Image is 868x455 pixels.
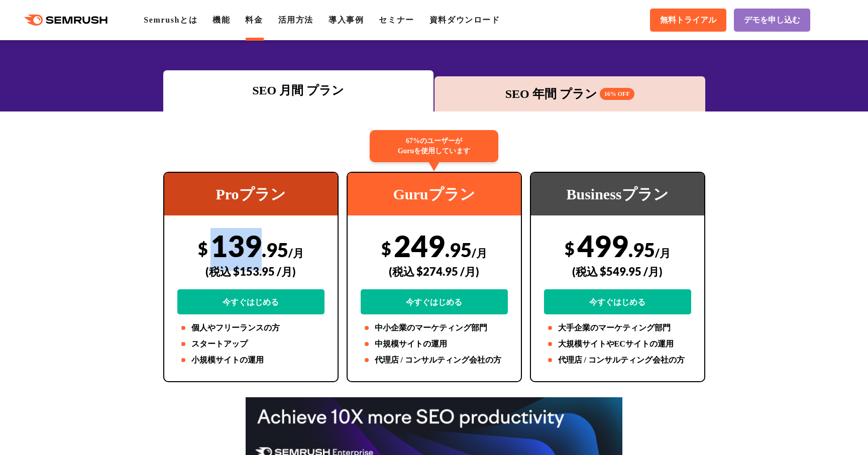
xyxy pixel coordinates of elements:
[288,246,304,260] span: /月
[544,228,691,314] div: 499
[734,9,810,32] a: デモを申し込む
[361,322,508,334] li: 中小企業のマーケティング部門
[198,238,208,259] span: $
[744,15,800,26] span: デモを申し込む
[544,338,691,350] li: 大規模サイトやECサイトの運用
[361,338,508,350] li: 中規模サイトの運用
[544,354,691,366] li: 代理店 / コンサルティング会社の方
[177,254,324,289] div: (税込 $153.95 /月)
[544,254,691,289] div: (税込 $549.95 /月)
[177,289,324,314] a: 今すぐはじめる
[177,228,324,314] div: 139
[429,16,500,24] a: 資料ダウンロード
[177,338,324,350] li: スタートアップ
[370,130,498,162] div: 67%のユーザーが Guruを使用しています
[660,15,716,26] span: 無料トライアル
[348,173,521,215] div: Guruプラン
[600,88,634,100] span: 16% OFF
[262,238,288,261] span: .95
[361,228,508,314] div: 249
[177,322,324,334] li: 個人やフリーランスの方
[212,16,230,24] a: 機能
[379,16,414,24] a: セミナー
[361,254,508,289] div: (税込 $274.95 /月)
[144,16,197,24] a: Semrushとは
[329,16,364,24] a: 導入事例
[177,354,324,366] li: 小規模サイトの運用
[544,322,691,334] li: 大手企業のマーケティング部門
[445,238,472,261] span: .95
[472,246,487,260] span: /月
[278,16,313,24] a: 活用方法
[164,173,338,215] div: Proプラン
[245,16,263,24] a: 料金
[361,354,508,366] li: 代理店 / コンサルティング会社の方
[655,246,671,260] span: /月
[531,173,704,215] div: Businessプラン
[361,289,508,314] a: 今すぐはじめる
[168,81,429,99] div: SEO 月間 プラン
[628,238,655,261] span: .95
[381,238,391,259] span: $
[565,238,575,259] span: $
[544,289,691,314] a: 今すぐはじめる
[440,85,700,103] div: SEO 年間 プラン
[650,9,726,32] a: 無料トライアル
